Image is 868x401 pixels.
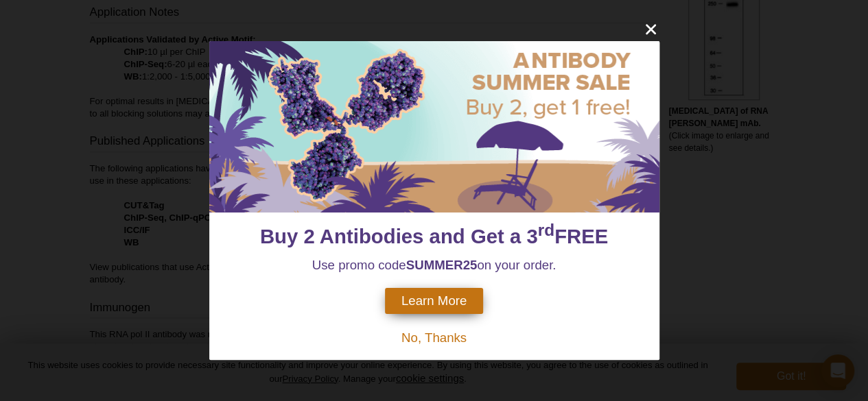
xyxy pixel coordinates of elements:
[406,258,478,272] strong: SUMMER25
[260,225,608,247] span: Buy 2 Antibodies and Get a 3 FREE
[312,258,556,272] span: Use promo code on your order.
[642,21,659,38] button: close
[401,293,467,308] span: Learn More
[401,330,467,345] span: No, Thanks
[538,221,554,240] sup: rd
